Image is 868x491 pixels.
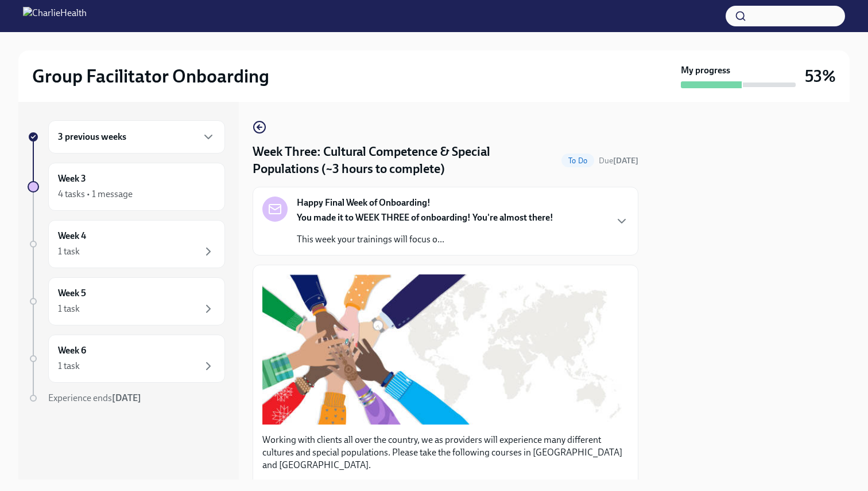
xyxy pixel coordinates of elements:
div: 3 previous weeks [48,120,225,154]
h6: Week 3 [58,172,86,185]
h6: Week 6 [58,344,86,357]
strong: [DATE] [112,392,141,403]
strong: Happy Final Week of Onboarding! [297,197,431,209]
span: October 20th, 2025 09:00 [599,155,638,166]
a: Week 41 task [28,220,225,268]
span: Experience ends [48,392,141,403]
div: 1 task [58,360,80,372]
h2: Group Facilitator Onboarding [32,65,269,88]
span: To Do [561,156,594,165]
strong: [DATE] [613,156,638,166]
p: This week your trainings will focus o... [297,233,553,246]
a: Week 51 task [28,277,225,325]
h4: Week Three: Cultural Competence & Special Populations (~3 hours to complete) [253,143,557,178]
img: CharlieHealth [23,7,87,25]
h6: Week 4 [58,230,86,242]
strong: My progress [681,64,730,77]
span: Due [599,156,638,166]
div: 4 tasks • 1 message [58,188,133,201]
div: 1 task [58,303,80,315]
strong: You made it to WEEK THREE of onboarding! You're almost there! [297,212,553,223]
div: 1 task [58,245,80,258]
a: Week 61 task [28,335,225,383]
h3: 53% [805,66,836,87]
a: Week 34 tasks • 1 message [28,163,225,211]
button: Zoom image [262,274,629,425]
h6: 3 previous weeks [58,131,126,143]
p: Working with clients all over the country, we as providers will experience many different culture... [262,434,629,472]
h6: Week 5 [58,287,86,300]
